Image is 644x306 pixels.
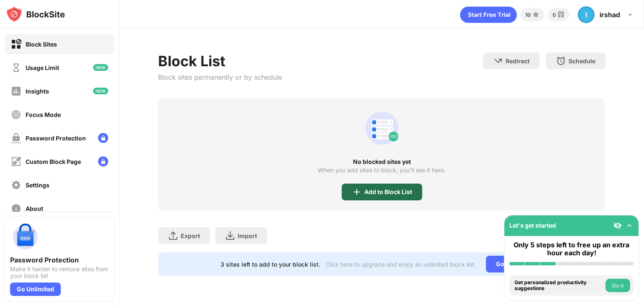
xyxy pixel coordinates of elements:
div: 0 [553,12,556,18]
div: Redirect [506,57,530,65]
div: About [26,205,43,212]
div: Go Unlimited [486,256,543,272]
img: eye-not-visible.svg [613,221,622,230]
img: insights-off.svg [11,86,21,96]
div: Custom Block Page [26,158,81,165]
img: focus-off.svg [11,109,21,120]
img: lock-menu.svg [98,133,108,143]
div: No blocked sites yet [158,158,605,165]
div: irshad [600,10,620,19]
div: Get personalized productivity suggestions [514,280,603,292]
div: Make it harder to remove sites from your block list [10,266,109,279]
img: reward-small.svg [556,10,566,20]
img: block-on.svg [11,39,21,49]
div: animation [460,6,517,23]
div: Password Protection [10,256,109,264]
img: time-usage-off.svg [11,62,21,73]
div: Only 5 steps left to free up an extra hour each day! [509,241,634,257]
button: Do it [605,279,630,292]
div: I [578,6,595,23]
div: Block sites permanently or by schedule [158,73,282,81]
div: 3 sites left to add to your block list. [221,261,320,268]
div: Click here to upgrade and enjoy an unlimited block list. [325,261,476,268]
img: new-icon.svg [93,64,108,71]
div: Settings [26,182,49,189]
div: Let's get started [509,222,556,229]
img: new-icon.svg [93,88,108,94]
div: Export [181,232,200,239]
div: Block List [158,52,282,70]
img: points-small.svg [531,10,541,20]
div: animation [362,108,402,148]
div: Schedule [569,57,595,65]
div: Block Sites [26,41,57,48]
img: omni-setup-toggle.svg [625,221,634,230]
div: Focus Mode [26,111,61,118]
div: Insights [26,88,49,95]
img: password-protection-off.svg [11,133,21,143]
img: customize-block-page-off.svg [11,156,21,167]
div: Import [238,232,257,239]
div: Go Unlimited [10,283,61,296]
div: Password Protection [26,135,86,142]
div: Add to Block List [364,189,412,195]
img: logo-blocksite.svg [6,6,65,23]
div: 10 [525,12,531,18]
img: settings-off.svg [11,180,21,190]
div: When you add sites to block, you’ll see it here. [318,167,446,174]
div: Usage Limit [26,64,59,71]
img: lock-menu.svg [98,156,108,166]
img: push-password-protection.svg [10,222,40,252]
img: about-off.svg [11,203,21,214]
